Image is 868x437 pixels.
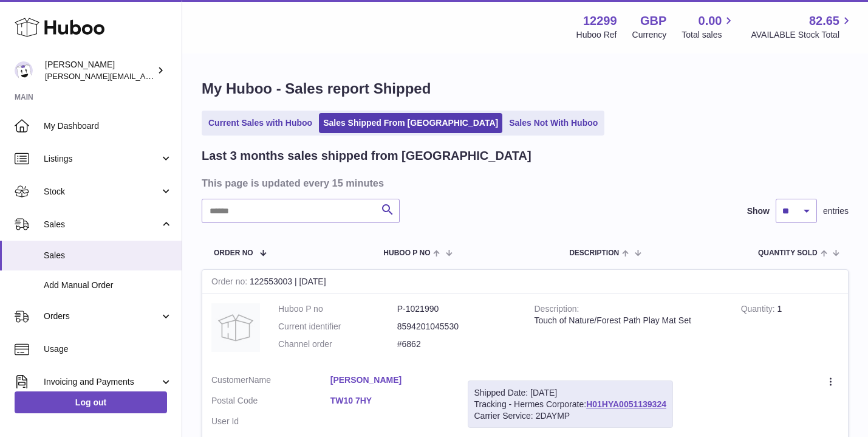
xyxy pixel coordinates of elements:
[44,280,173,291] span: Add Manual Order
[45,71,244,81] span: [PERSON_NAME][EMAIL_ADDRESS][DOMAIN_NAME]
[15,61,33,80] img: anthony@happyfeetplaymats.co.uk
[211,303,260,352] img: no-photo.jpg
[747,205,770,217] label: Show
[278,303,397,315] dt: Huboo P no
[202,148,531,164] h2: Last 3 months sales shipped from [GEOGRAPHIC_DATA]
[15,391,167,413] a: Log out
[330,395,449,407] a: TW10 7HY
[576,29,617,41] div: Huboo Ref
[44,311,160,322] span: Orders
[44,153,160,165] span: Listings
[211,277,250,289] strong: Order no
[732,294,848,365] td: 1
[278,339,397,350] dt: Channel order
[751,29,853,41] span: AVAILABLE Stock Total
[468,380,673,428] div: Tracking - Hermes Corporate:
[535,315,723,326] div: Touch of Nature/Forest Path Play Mat Set
[383,249,430,257] span: Huboo P no
[474,410,666,422] div: Carrier Service: 2DAYMP
[214,249,253,257] span: Order No
[751,13,853,41] a: 82.65 AVAILABLE Stock Total
[397,303,516,315] dd: P-1021990
[44,376,160,388] span: Invoicing and Payments
[682,29,736,41] span: Total sales
[586,399,666,409] a: H01HYA0051139324
[330,374,449,386] a: [PERSON_NAME]
[583,13,617,29] strong: 12299
[202,79,849,98] h1: My Huboo - Sales report Shipped
[44,250,173,261] span: Sales
[211,375,248,385] span: Customer
[211,395,330,410] dt: Postal Code
[211,416,330,427] dt: User Id
[474,387,666,399] div: Shipped Date: [DATE]
[278,321,397,332] dt: Current identifier
[44,120,173,132] span: My Dashboard
[758,249,818,257] span: Quantity Sold
[45,59,154,82] div: [PERSON_NAME]
[319,113,502,133] a: Sales Shipped From [GEOGRAPHIC_DATA]
[505,113,602,133] a: Sales Not With Huboo
[44,186,160,198] span: Stock
[682,13,736,41] a: 0.00 Total sales
[823,205,849,217] span: entries
[211,374,330,389] dt: Name
[809,13,839,29] span: 82.65
[397,339,516,350] dd: #6862
[535,304,579,317] strong: Description
[569,249,619,257] span: Description
[204,113,316,133] a: Current Sales with Huboo
[699,13,722,29] span: 0.00
[632,29,667,41] div: Currency
[397,321,516,332] dd: 8594201045530
[202,176,846,190] h3: This page is updated every 15 minutes
[44,219,160,230] span: Sales
[741,304,777,317] strong: Quantity
[202,270,848,294] div: 122553003 | [DATE]
[44,343,173,355] span: Usage
[640,13,666,29] strong: GBP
